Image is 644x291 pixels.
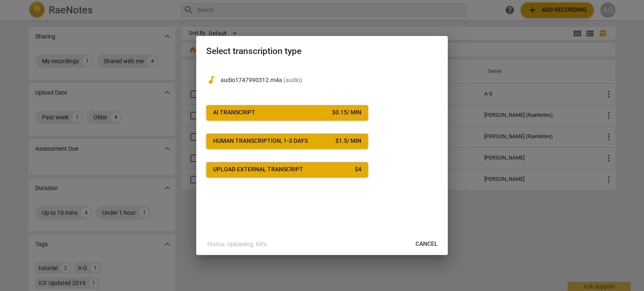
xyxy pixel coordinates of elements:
[206,75,216,85] span: audiotrack
[206,134,368,149] button: Human transcription, 1-3 days$1.5/ min
[415,240,438,248] span: Cancel
[335,137,361,145] div: $ 1.5 / min
[213,165,303,174] div: Upload external transcript
[221,76,438,85] p: audio1747990312.m4a(audio)
[207,240,267,249] p: Status: Uploading: 69%
[355,165,361,174] div: $ 4
[206,162,368,177] button: Upload external transcript$4
[409,237,444,252] button: Cancel
[213,108,255,117] div: AI Transcript
[283,77,302,83] span: ( audio )
[213,137,308,145] div: Human transcription, 1-3 days
[206,105,368,120] button: AI Transcript$0.15/ min
[332,108,361,117] div: $ 0.15 / min
[206,46,438,57] h2: Select transcription type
